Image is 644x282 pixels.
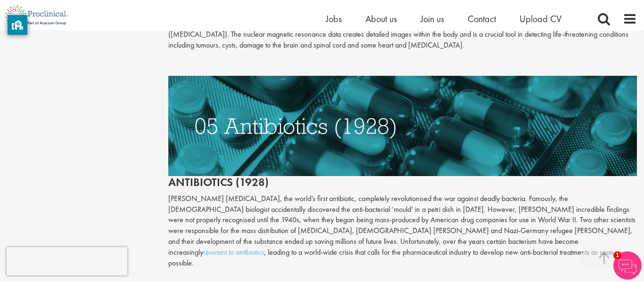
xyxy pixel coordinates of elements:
button: privacy banner [8,15,27,35]
p: The next major medical imaging technology was discovered in [DATE] when [PERSON_NAME] produced th... [168,18,637,51]
iframe: reCAPTCHA [7,247,127,275]
img: antibiotics [168,76,637,176]
a: Contact [468,13,496,25]
a: resistant to antibiotics [203,247,264,257]
img: Chatbot [613,251,642,280]
a: Join us [421,13,444,25]
a: Upload CV [520,13,561,25]
p: [PERSON_NAME] [MEDICAL_DATA], the world’s first antibiotic, completely revolutionised the war aga... [168,193,637,269]
span: 1 [613,251,621,259]
a: Jobs [326,13,342,25]
h2: Antibiotics (1928) [168,76,637,189]
a: About us [365,13,397,25]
